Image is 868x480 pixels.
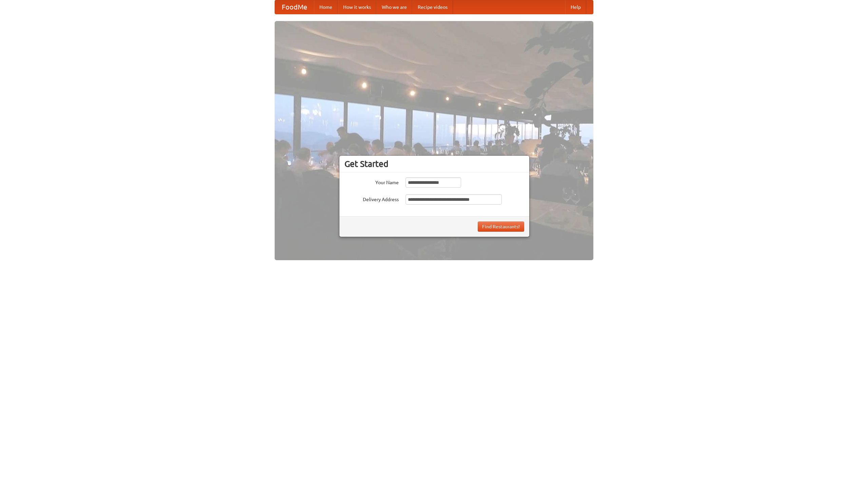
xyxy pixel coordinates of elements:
a: How it works [338,0,376,14]
a: Recipe videos [412,0,453,14]
a: FoodMe [275,0,314,14]
a: Help [565,0,586,14]
button: Find Restaurants! [478,222,524,232]
a: Who we are [376,0,412,14]
a: Home [314,0,338,14]
label: Your Name [344,177,399,186]
h3: Get Started [344,159,524,169]
label: Delivery Address [344,194,399,203]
